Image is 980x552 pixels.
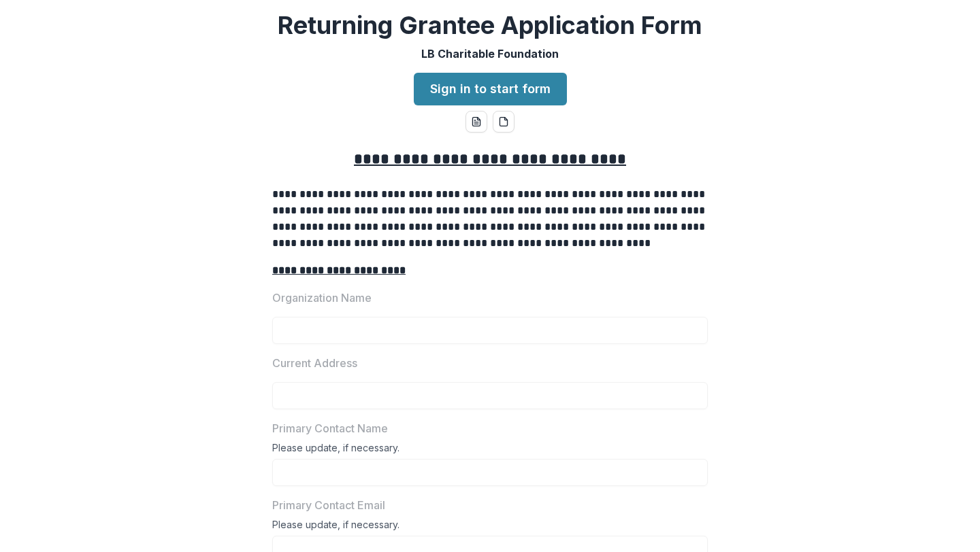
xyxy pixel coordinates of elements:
div: Please update, if necessary. [272,442,708,459]
a: Sign in to start form [414,73,567,105]
button: pdf-download [493,111,514,133]
p: Primary Contact Email [272,497,385,513]
p: Current Address [272,355,357,371]
div: Please update, if necessary. [272,519,708,536]
button: word-download [465,111,487,133]
p: LB Charitable Foundation [421,46,559,62]
p: Primary Contact Name [272,420,388,436]
p: Organization Name [272,290,372,306]
h2: Returning Grantee Application Form [278,11,702,40]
